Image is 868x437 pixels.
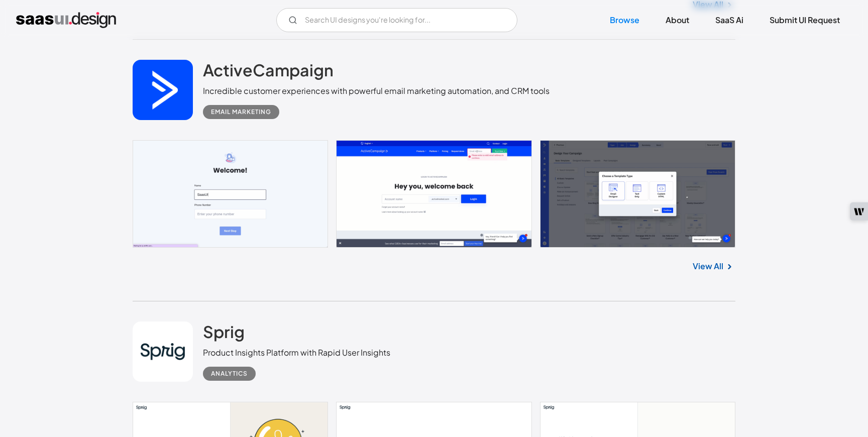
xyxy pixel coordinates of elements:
[16,12,116,28] a: home
[276,8,517,32] input: Search UI designs you're looking for...
[203,321,245,342] h2: Sprig
[203,60,334,85] a: ActiveCampaign
[703,9,755,31] a: SaaS Ai
[654,9,701,31] a: About
[203,60,334,80] h2: ActiveCampaign
[276,8,517,32] form: Email Form
[757,9,852,31] a: Submit UI Request
[211,106,271,118] div: Email Marketing
[203,85,550,97] div: Incredible customer experiences with powerful email marketing automation, and CRM tools
[693,260,723,272] a: View All
[203,321,245,347] a: Sprig
[211,368,248,380] div: Analytics
[598,9,652,31] a: Browse
[203,347,390,359] div: Product Insights Platform with Rapid User Insights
